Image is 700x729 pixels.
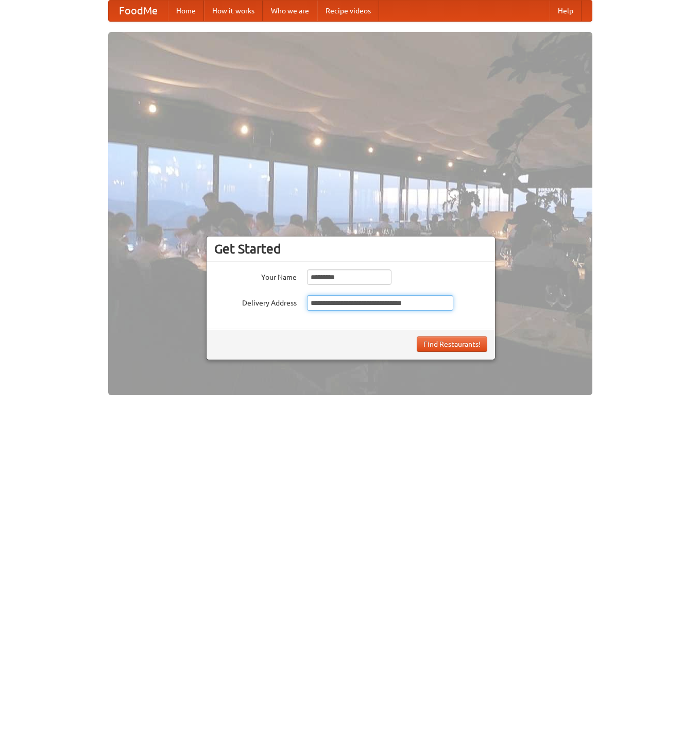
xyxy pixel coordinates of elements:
h3: Get Started [214,241,487,257]
a: How it works [204,1,263,21]
a: Recipe videos [317,1,379,21]
a: FoodMe [109,1,168,21]
a: Help [550,1,582,21]
a: Home [168,1,204,21]
label: Your Name [214,269,297,282]
label: Delivery Address [214,295,297,308]
button: Find Restaurants! [417,336,487,352]
a: Who we are [263,1,317,21]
